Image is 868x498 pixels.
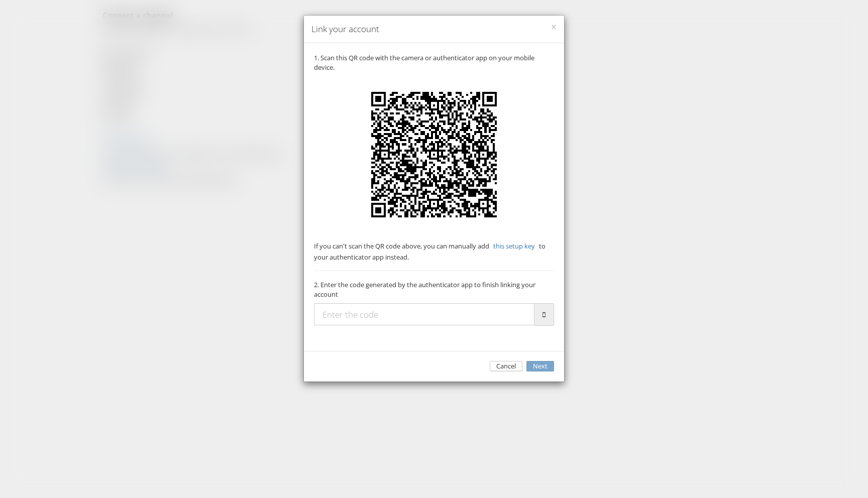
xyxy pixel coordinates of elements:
[311,23,557,35] h4: Link your account
[551,22,557,32] button: ×
[489,240,539,253] button: this setup key
[490,361,522,371] button: Cancel
[314,280,554,299] p: 2. Enter the code generated by the authenticator app to finish linking your account
[314,53,554,72] p: 1. Scan this QR code with the camera or authenticator app on your mobile device.
[314,303,534,325] input: Enter the code
[314,240,554,262] p: If you can't scan the QR code above, you can manually add to your authenticator app instead.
